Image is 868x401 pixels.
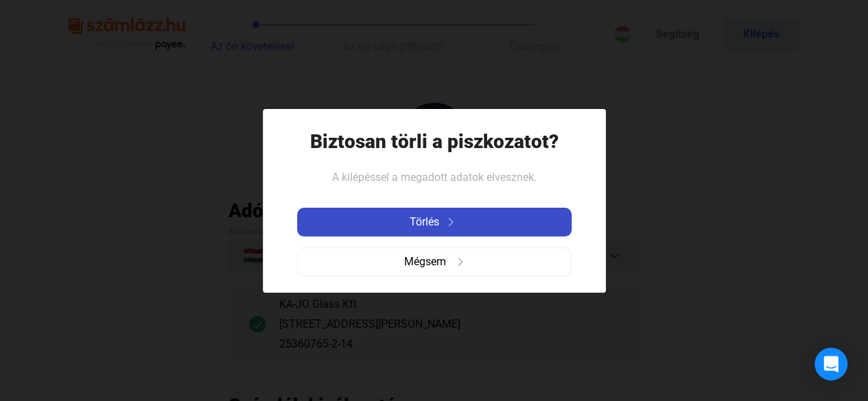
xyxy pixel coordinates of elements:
[297,247,572,276] button: Mégsemarrow-right-grey
[310,130,559,154] h1: Biztosan törli a piszkozatot?
[456,258,465,266] img: arrow-right-grey
[297,208,572,236] button: Törlésarrow-right-white
[814,348,847,380] div: Open Intercom Messenger
[332,171,537,184] span: A kilépéssel a megadott adatok elvesznek.
[443,218,459,226] img: arrow-right-white
[410,214,439,230] span: Törlés
[404,254,446,270] span: Mégsem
